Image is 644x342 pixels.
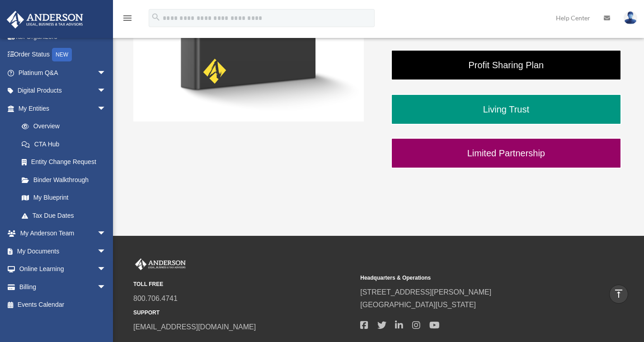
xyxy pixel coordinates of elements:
span: arrow_drop_down [97,225,115,243]
a: Entity Change Request [13,153,120,171]
span: arrow_drop_down [97,260,115,279]
a: My Anderson Teamarrow_drop_down [6,225,120,243]
a: Billingarrow_drop_down [6,278,120,296]
a: Profit Sharing Plan [391,50,621,80]
span: arrow_drop_down [97,278,115,296]
div: NEW [52,48,72,61]
a: Limited Partnership [391,138,621,169]
a: My Documentsarrow_drop_down [6,242,120,260]
i: search [151,12,161,22]
img: Anderson Advisors Platinum Portal [4,11,86,28]
span: arrow_drop_down [97,82,115,100]
i: menu [122,13,133,23]
a: Platinum Q&Aarrow_drop_down [6,64,120,82]
a: Events Calendar [6,296,120,314]
small: TOLL FREE [133,280,354,289]
a: Online Learningarrow_drop_down [6,260,120,278]
a: Binder Walkthrough [13,171,115,189]
span: arrow_drop_down [97,99,115,118]
span: arrow_drop_down [97,64,115,82]
span: arrow_drop_down [97,242,115,261]
i: vertical_align_top [613,288,624,299]
a: Order StatusNEW [6,46,120,64]
a: [GEOGRAPHIC_DATA][US_STATE] [360,301,476,309]
small: Headquarters & Operations [360,273,581,283]
a: [EMAIL_ADDRESS][DOMAIN_NAME] [133,323,256,331]
small: SUPPORT [133,308,354,318]
a: vertical_align_top [609,285,628,304]
a: My Entitiesarrow_drop_down [6,99,120,117]
img: Anderson Advisors Platinum Portal [133,258,188,270]
a: [STREET_ADDRESS][PERSON_NAME] [360,288,491,296]
a: 800.706.4741 [133,295,178,302]
a: menu [122,16,133,23]
a: My Blueprint [13,189,120,207]
a: Overview [13,117,120,136]
a: CTA Hub [13,135,120,153]
a: Living Trust [391,94,621,125]
a: Digital Productsarrow_drop_down [6,82,120,100]
a: Tax Due Dates [13,206,120,225]
img: User Pic [624,11,637,24]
